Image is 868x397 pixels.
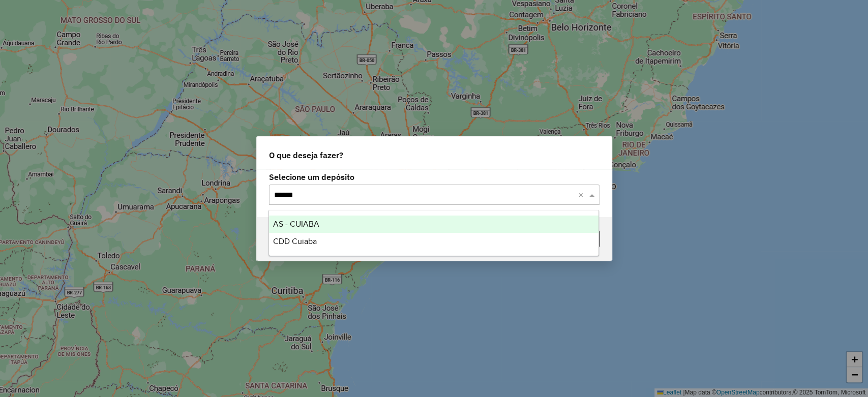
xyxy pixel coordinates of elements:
ng-dropdown-panel: Options list [268,210,599,256]
span: CDD Cuiaba [273,237,317,246]
span: Clear all [578,189,587,201]
label: Selecione um depósito [269,171,600,183]
span: O que deseja fazer? [269,149,343,161]
span: AS - CUIABA [273,220,319,228]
